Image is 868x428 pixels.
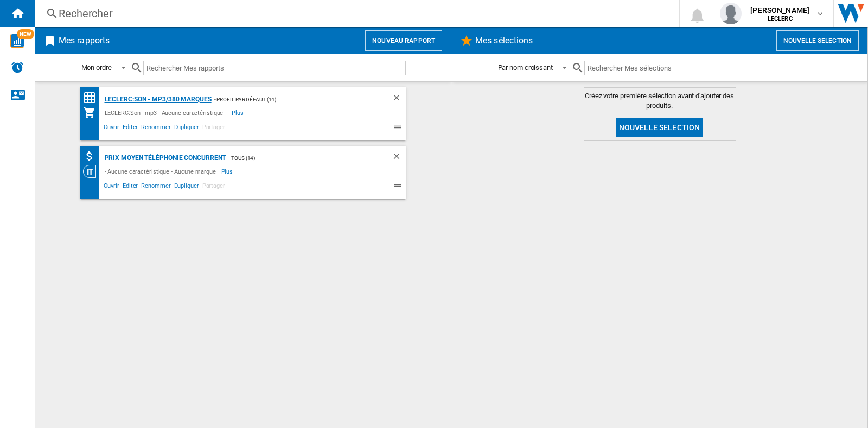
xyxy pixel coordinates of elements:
button: Nouveau rapport [365,30,442,51]
span: Plus [232,106,245,119]
span: Partager [201,181,227,194]
div: - TOUS (14) [226,151,369,165]
span: Partager [201,122,227,135]
span: Renommer [139,122,172,135]
div: LECLERC:Son - mp3/380 marques [102,93,212,106]
h2: Mes sélections [473,30,535,51]
span: Ouvrir [102,122,121,135]
button: Nouvelle selection [776,30,859,51]
div: LECLERC:Son - mp3 - Aucune caractéristique - [102,106,232,119]
img: wise-card.svg [10,34,24,48]
div: Mon assortiment [83,106,102,119]
span: Dupliquer [173,122,201,135]
img: profile.jpg [720,3,742,24]
div: Prix moyen Téléphonie concurrent [102,151,226,165]
input: Rechercher Mes sélections [584,61,822,75]
button: Nouvelle selection [616,118,704,137]
span: [PERSON_NAME] [750,5,809,16]
span: Créez votre première sélection avant d'ajouter des produits. [584,91,736,111]
div: - Profil par défaut (14) [212,93,370,106]
div: Matrice des prix [83,91,102,105]
span: Renommer [139,181,172,194]
div: Supprimer [392,93,406,106]
div: Mon ordre [81,63,112,72]
b: LECLERC [768,15,793,22]
span: Dupliquer [173,181,201,194]
span: Ouvrir [102,181,121,194]
div: Vision Catégorie [83,165,102,178]
span: Plus [221,165,235,178]
h2: Mes rapports [56,30,112,51]
div: Moyenne de prix des distributeurs (absolue) [83,150,102,163]
div: Par nom croissant [498,63,553,72]
div: Rechercher [59,6,651,21]
span: Editer [121,181,139,194]
span: Editer [121,122,139,135]
div: - Aucune caractéristique - Aucune marque [102,165,221,178]
input: Rechercher Mes rapports [143,61,406,75]
div: Supprimer [392,151,406,165]
img: alerts-logo.svg [11,61,24,74]
span: NEW [17,29,34,39]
